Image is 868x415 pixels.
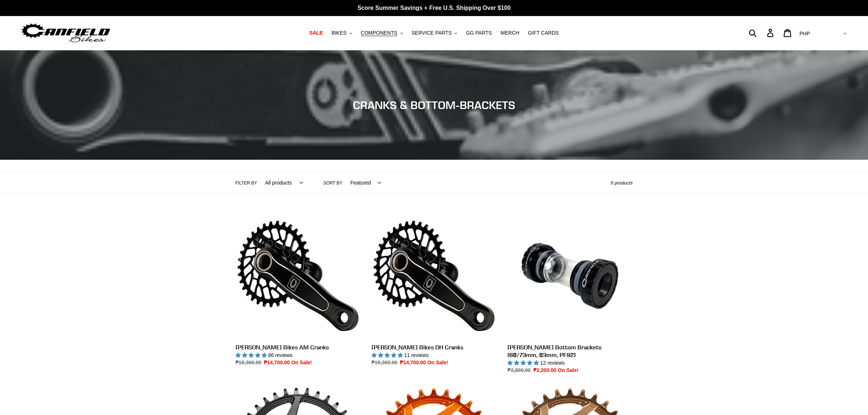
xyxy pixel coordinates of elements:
label: Sort by [323,180,342,186]
a: SALE [305,28,326,38]
label: Filter by [236,180,257,186]
button: SERVICE PARTS [408,28,461,38]
span: BIKES [331,30,346,36]
span: GG PARTS [466,30,492,36]
span: CRANKS & BOTTOM-BRACKETS [353,98,515,112]
span: 9 products [611,180,633,186]
button: BIKES [328,28,355,38]
span: MERCH [501,30,519,36]
input: Search [753,25,771,41]
span: SERVICE PARTS [412,30,452,36]
a: MERCH [497,28,523,38]
a: GIFT CARDS [524,28,563,38]
a: GG PARTS [462,28,495,38]
span: SALE [309,30,323,36]
img: Canfield Bikes [20,22,111,44]
span: GIFT CARDS [528,30,559,36]
button: COMPONENTS [357,28,406,38]
span: COMPONENTS [361,30,397,36]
